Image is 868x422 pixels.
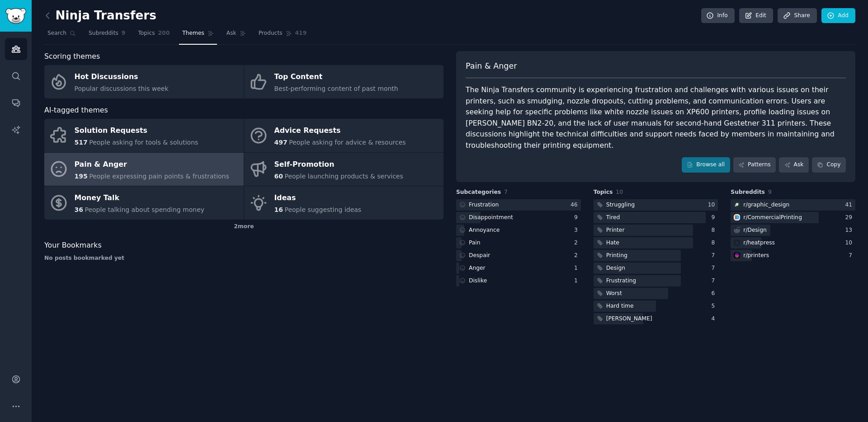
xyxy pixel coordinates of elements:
[44,51,100,62] span: Scoring themes
[223,26,249,45] a: Ask
[85,26,128,45] a: Subreddits9
[778,8,816,23] a: Share
[594,275,718,286] a: Frustrating7
[47,29,66,38] span: Search
[284,173,403,180] span: People launching products & services
[606,214,620,222] div: Tired
[504,189,508,195] span: 7
[733,157,776,173] a: Patterns
[469,201,499,209] div: Frustration
[594,313,718,324] a: [PERSON_NAME]4
[812,157,846,173] button: Copy
[75,157,229,172] div: Pain & Anger
[731,212,855,223] a: CommercialPrintingr/CommercialPrinting29
[456,212,581,223] a: Disappointment9
[594,300,718,312] a: Hard time5
[75,139,88,146] span: 517
[274,85,398,92] span: Best-performing content of past month
[182,29,204,38] span: Themes
[594,188,613,197] span: Topics
[274,191,362,206] div: Ideas
[44,65,244,98] a: Hot DiscussionsPopular discussions this week
[122,29,126,38] span: 9
[85,206,204,213] span: People talking about spending money
[845,239,855,247] div: 10
[606,315,652,323] div: [PERSON_NAME]
[5,8,26,24] img: GummySearch logo
[244,153,443,186] a: Self-Promotion60People launching products & services
[456,237,581,249] a: Pain2
[244,65,443,98] a: Top ContentBest-performing content of past month
[616,189,623,195] span: 10
[75,173,88,180] span: 195
[594,225,718,236] a: Printer8
[274,173,283,180] span: 60
[44,119,244,152] a: Solution Requests517People asking for tools & solutions
[701,8,735,23] a: Info
[594,250,718,261] a: Printing7
[75,70,169,84] div: Hot Discussions
[89,173,229,180] span: People expressing pain points & frustrations
[274,70,398,84] div: Top Content
[768,189,772,195] span: 9
[574,252,581,260] div: 2
[743,252,769,260] div: r/ printers
[594,212,718,223] a: Tired9
[44,9,156,23] h2: Ninja Transfers
[845,201,855,209] div: 41
[731,250,855,261] a: printersr/printers7
[75,124,198,138] div: Solution Requests
[295,29,307,38] span: 419
[44,105,108,116] span: AI-tagged themes
[456,250,581,261] a: Despair2
[845,226,855,234] div: 13
[274,206,283,213] span: 16
[284,206,361,213] span: People suggesting ideas
[606,277,636,285] div: Frustrating
[712,302,718,310] div: 5
[574,277,581,285] div: 1
[75,85,169,92] span: Popular discussions this week
[158,29,170,38] span: 200
[712,315,718,323] div: 4
[44,220,443,234] div: 2 more
[469,239,481,247] div: Pain
[606,226,625,234] div: Printer
[734,202,740,208] img: graphic_design
[274,157,403,172] div: Self-Promotion
[44,153,244,186] a: Pain & Anger195People expressing pain points & frustrations
[274,124,406,138] div: Advice Requests
[469,214,513,222] div: Disappointment
[712,226,718,234] div: 8
[712,214,718,222] div: 9
[289,139,406,146] span: People asking for advice & resources
[456,188,501,197] span: Subcategories
[574,264,581,272] div: 1
[743,239,775,247] div: r/ heatpress
[75,206,83,213] span: 36
[594,263,718,274] a: Design7
[44,240,102,251] span: Your Bookmarks
[255,26,310,45] a: Products419
[739,8,773,23] a: Edit
[89,29,118,38] span: Subreddits
[682,157,730,173] a: Browse all
[743,226,766,234] div: r/ Design
[606,264,625,272] div: Design
[743,214,802,222] div: r/ CommercialPrinting
[44,26,79,45] a: Search
[466,84,846,151] div: The Ninja Transfers community is experiencing frustration and challenges with various issues on t...
[845,214,855,222] div: 29
[469,252,490,260] div: Despair
[44,186,244,220] a: Money Talk36People talking about spending money
[226,29,236,38] span: Ask
[712,252,718,260] div: 7
[244,186,443,220] a: Ideas16People suggesting ideas
[469,277,487,285] div: Dislike
[594,199,718,211] a: Struggling10
[574,226,581,234] div: 3
[594,288,718,299] a: Worst6
[731,199,855,211] a: graphic_designr/graphic_design41
[466,61,517,72] span: Pain & Anger
[135,26,173,45] a: Topics200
